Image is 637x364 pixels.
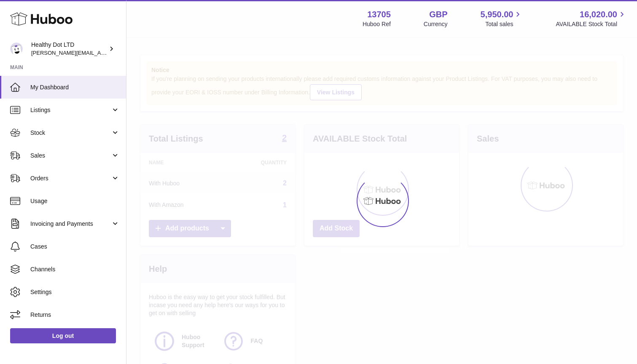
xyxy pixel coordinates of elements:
[30,220,111,228] span: Invoicing and Payments
[31,41,107,57] div: Healthy Dot LTD
[485,20,523,28] span: Total sales
[30,197,120,205] span: Usage
[30,265,120,273] span: Channels
[10,43,23,55] img: Dorothy@healthydot.com
[31,49,169,56] span: [PERSON_NAME][EMAIL_ADDRESS][DOMAIN_NAME]
[424,20,448,28] div: Currency
[556,9,627,28] a: 16,020.00 AVAILABLE Stock Total
[30,243,120,251] span: Cases
[30,83,120,91] span: My Dashboard
[580,9,617,20] span: 16,020.00
[10,328,116,343] a: Log out
[30,106,111,114] span: Listings
[481,9,513,20] span: 5,950.00
[556,20,627,28] span: AVAILABLE Stock Total
[30,288,120,296] span: Settings
[30,311,120,319] span: Returns
[30,174,111,182] span: Orders
[367,9,391,20] strong: 13705
[30,152,111,160] span: Sales
[30,129,111,137] span: Stock
[481,9,523,28] a: 5,950.00 Total sales
[363,20,391,28] div: Huboo Ref
[429,9,447,20] strong: GBP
